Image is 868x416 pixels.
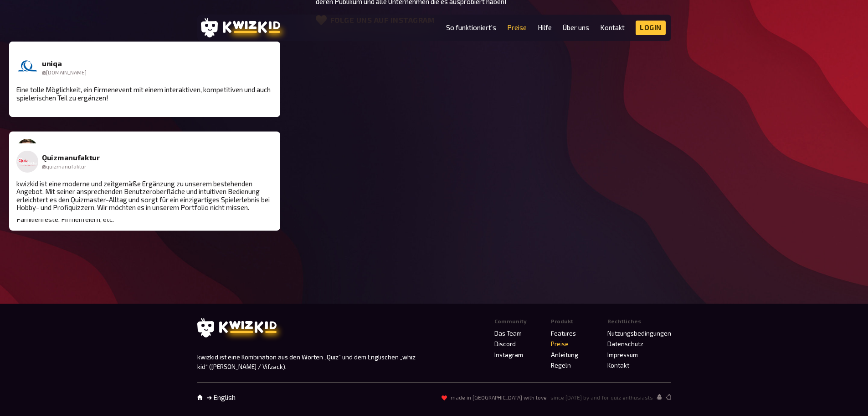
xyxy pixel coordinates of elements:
span: since [DATE] by and for quiz enthusiasts [550,395,653,401]
a: Über uns [563,24,589,32]
a: Datenschutz [607,340,643,348]
div: Dank kwizkid ist die Durchführung und die Auswertung des Quiz super einfach und wir konnten auch ... [306,184,562,208]
p: kwizkid ist eine Kombination aus den Worten „Quiz“ und dem Englischen „whiz kid“ ([PERSON_NAME] /... [197,353,423,371]
img: Brainlab - Medical Technology [306,155,328,177]
div: Es hat alles super funktioniert und unsere Kollegen und Kolleginnen waren durch die Bank begeiste... [595,184,852,208]
a: Hilfe [538,24,552,32]
a: Anleitung [551,351,578,358]
img: 11 Freunde [595,53,617,75]
a: Kontakt [607,362,629,369]
b: Brainlab - Medical Technology [331,157,439,165]
b: 11 Freunde [621,55,657,63]
b: uniqa [42,59,62,68]
span: Community [494,318,527,325]
a: Das Team [494,330,522,337]
img: Süddeutscher Automobilhersteller [595,155,617,177]
img: Carina [306,53,328,75]
span: Rechtliches [607,318,641,325]
img: uniqa [16,57,38,79]
a: Regeln [551,362,571,369]
b: [PERSON_NAME] [42,165,99,174]
a: Features [551,330,576,337]
img: Laura [16,158,38,180]
b: Süddeutscher Automobilhersteller [621,157,744,165]
p: [DOMAIN_NAME] [621,64,852,72]
a: Instagram [494,351,523,358]
a: So funktioniert's [446,24,496,32]
a: Impressum [607,351,638,358]
p: mit rundem Logo [621,166,852,174]
a: ➜ English [206,394,236,401]
div: kwizkid ist ein absoluter Volltreffer und hat uns durch seine unkomplizierte Handhabung und sehr ... [595,82,852,106]
a: Kontakt [600,24,625,32]
p: @[DOMAIN_NAME] [42,68,273,76]
a: Nutzungsbedingungen [607,330,671,337]
b: Carina [331,59,354,68]
a: Preise [551,340,569,348]
span: Produkt [551,318,573,325]
div: [PERSON_NAME] für einen Teambuilding-Event genutzt und es war ein voller Erfolg. Einfache Handhab... [16,188,273,204]
a: Preise [507,24,527,32]
div: kwizkid hebt Pubquiz auf ein ganz neues Level. Es macht das Spielen sowohl für die Teilnehmer:inn... [306,82,562,106]
span: made in [GEOGRAPHIC_DATA] with love [451,395,547,401]
a: Discord [494,340,516,348]
p: @brainlabcorporate [331,166,562,174]
a: Login [636,21,666,35]
div: Eine tolle Möglichkeit, ein Firmenevent mit einem interaktiven, kompetitiven und auch spielerisch... [16,86,273,102]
